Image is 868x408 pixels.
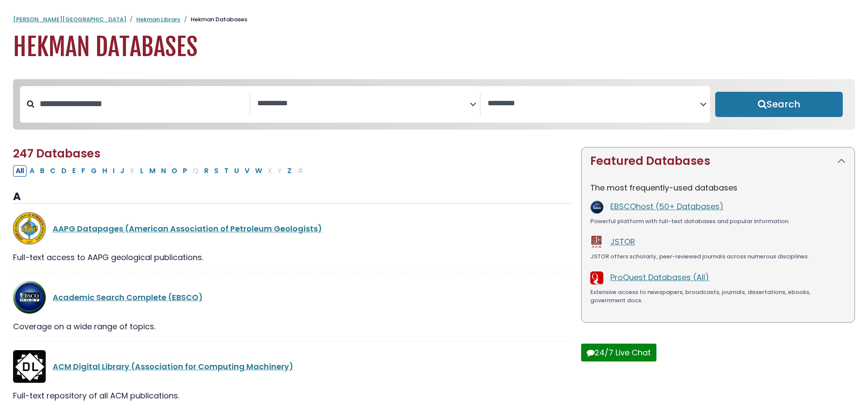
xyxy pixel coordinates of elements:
button: Filter Results D [59,165,69,177]
button: Filter Results C [47,165,58,177]
button: Filter Results V [242,165,252,177]
button: Filter Results Z [285,165,294,177]
div: Full-text access to AAPG geological publications. [13,251,571,263]
button: Filter Results W [252,165,265,177]
button: Filter Results P [180,165,190,177]
button: Filter Results H [100,165,110,177]
a: Hekman Library [136,15,181,23]
button: Filter Results J [118,165,127,177]
a: ACM Digital Library (Association for Computing Machinery) [53,361,293,372]
h3: A [13,191,571,204]
a: AAPG Datapages (American Association of Petroleum Geologists) [53,223,322,234]
button: Filter Results O [169,165,180,177]
button: Filter Results R [202,165,211,177]
input: Search database by title or keyword [34,97,249,111]
div: Powerful platform with full-text databases and popular information. [590,217,846,226]
button: Filter Results F [79,165,88,177]
button: Filter Results E [70,165,78,177]
nav: Search filters [13,79,855,130]
div: Coverage on a wide range of topics. [13,321,571,332]
div: Extensive access to newspapers, broadcasts, journals, dissertations, ebooks, government docs. [590,288,846,305]
button: Filter Results G [88,165,99,177]
button: Filter Results S [212,165,221,177]
button: Submit for Search Results [715,92,843,117]
button: Featured Databases [582,147,855,175]
button: Filter Results L [138,165,146,177]
a: JSTOR [610,236,635,247]
li: Hekman Databases [181,15,247,24]
button: 24/7 Live Chat [581,344,656,361]
button: Filter Results A [27,165,37,177]
a: [PERSON_NAME][GEOGRAPHIC_DATA] [13,15,126,23]
div: JSTOR offers scholarly, peer-reviewed journals across numerous disciplines. [590,252,846,261]
textarea: Search [257,99,470,108]
a: ProQuest Databases (All) [610,272,709,283]
a: EBSCOhost (50+ Databases) [610,201,723,212]
textarea: Search [488,99,700,108]
button: All [13,165,27,177]
button: Filter Results U [232,165,242,177]
p: The most frequently-used databases [590,182,846,194]
button: Filter Results T [222,165,231,177]
nav: breadcrumb [13,15,855,24]
button: Filter Results I [110,165,117,177]
a: Academic Search Complete (EBSCO) [53,292,203,303]
button: Filter Results B [37,165,47,177]
div: Full-text repository of all ACM publications. [13,390,571,401]
div: Alpha-list to filter by first letter of database name [13,165,307,176]
button: Filter Results M [147,165,158,177]
button: Filter Results N [158,165,168,177]
span: 247 Databases [13,146,101,161]
h1: Hekman Databases [13,33,855,62]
